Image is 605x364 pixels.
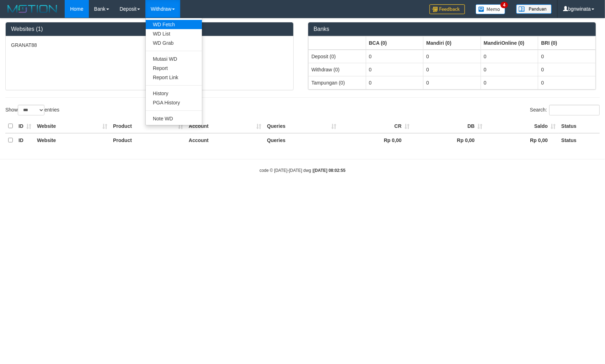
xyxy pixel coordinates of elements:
[481,63,538,76] td: 0
[549,105,600,115] input: Search:
[314,26,590,32] h3: Banks
[259,168,346,173] small: code © [DATE]-[DATE] dwg |
[538,50,596,63] td: 0
[16,119,34,133] th: ID
[423,63,481,76] td: 0
[412,119,486,133] th: DB
[366,36,423,50] th: Group: activate to sort column ascending
[110,119,186,133] th: Product
[309,76,366,89] td: Tampungan (0)
[481,76,538,89] td: 0
[309,63,366,76] td: Withdraw (0)
[485,133,558,147] th: Rp 0,00
[516,4,552,14] img: panduan.png
[11,42,288,49] p: GRANAT88
[558,119,600,133] th: Status
[110,133,186,147] th: Product
[16,133,34,147] th: ID
[34,119,110,133] th: Website
[146,98,202,107] a: PGA History
[146,64,202,73] a: Report
[314,168,346,173] strong: [DATE] 08:02:55
[558,133,600,147] th: Status
[186,133,264,147] th: Account
[339,119,412,133] th: CR
[485,119,558,133] th: Saldo
[423,76,481,89] td: 0
[429,4,465,14] img: Feedback.jpg
[146,20,202,29] a: WD Fetch
[339,133,412,147] th: Rp 0,00
[146,73,202,82] a: Report Link
[366,63,423,76] td: 0
[366,50,423,63] td: 0
[538,36,596,50] th: Group: activate to sort column ascending
[538,63,596,76] td: 0
[5,105,59,115] label: Show entries
[476,4,505,14] img: Button%20Memo.svg
[264,133,339,147] th: Queries
[146,38,202,48] a: WD Grab
[412,133,486,147] th: Rp 0,00
[309,50,366,63] td: Deposit (0)
[366,76,423,89] td: 0
[5,4,59,14] img: MOTION_logo.png
[481,50,538,63] td: 0
[146,114,202,123] a: Note WD
[186,119,264,133] th: Account
[530,105,600,115] label: Search:
[423,36,481,50] th: Group: activate to sort column ascending
[264,119,339,133] th: Queries
[18,105,44,115] select: Showentries
[538,76,596,89] td: 0
[481,36,538,50] th: Group: activate to sort column ascending
[146,54,202,64] a: Mutasi WD
[146,89,202,98] a: History
[34,133,110,147] th: Website
[146,29,202,38] a: WD List
[11,26,288,32] h3: Websites (1)
[500,2,508,8] span: 4
[309,36,366,50] th: Group: activate to sort column ascending
[423,50,481,63] td: 0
